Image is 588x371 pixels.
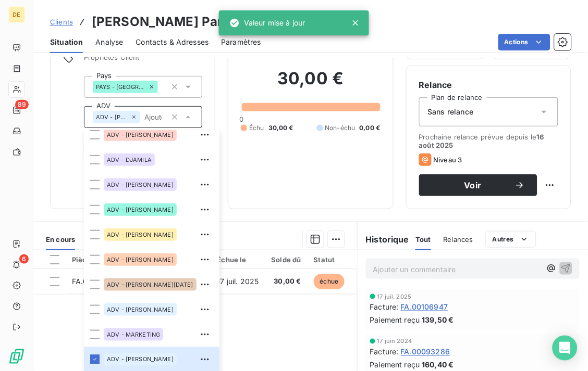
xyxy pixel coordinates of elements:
[107,182,174,188] span: ADV - [PERSON_NAME]
[221,37,261,47] span: Paramètres
[107,331,160,338] span: ADV - MARKETING
[428,107,474,117] span: Sans relance
[107,232,174,238] span: ADV - [PERSON_NAME]
[8,348,25,365] img: Logo LeanPay
[314,274,345,289] span: échue
[72,277,119,286] span: FA.00106947
[107,356,174,363] span: ADV - [PERSON_NAME]
[107,207,174,213] span: ADV - [PERSON_NAME]
[268,123,293,133] span: 30,00 €
[370,360,420,370] span: Paiement reçu
[419,79,558,91] h6: Relance
[360,123,381,133] span: 0,00 €
[553,336,578,361] div: Open Intercom Messenger
[434,156,462,164] span: Niveau 3
[419,174,537,196] button: Voir
[96,114,129,120] span: ADV - [PERSON_NAME]
[370,347,399,357] span: Facture :
[422,315,454,326] span: 139,50 €
[271,255,301,264] div: Solde dû
[84,53,202,68] span: Propriétés Client
[432,181,514,189] span: Voir
[314,255,345,264] div: Statut
[107,157,152,163] span: ADV - DJAMILA
[419,133,544,149] span: 16 août 2025
[136,37,209,47] span: Contacts & Adresses
[50,37,83,47] span: Situation
[50,18,73,26] span: Clients
[158,82,166,92] input: Ajouter une valeur
[107,257,174,263] span: ADV - [PERSON_NAME]
[377,338,412,344] span: 17 juin 2024
[107,282,193,288] span: ADV - [PERSON_NAME][DATE]
[19,254,29,264] span: 6
[419,133,558,149] span: Prochaine relance prévue depuis le
[46,235,75,244] span: En cours
[370,302,399,313] span: Facture :
[8,6,25,23] div: DE
[96,84,146,90] span: PAYS - [GEOGRAPHIC_DATA]
[422,360,454,370] span: 160,40 €
[415,235,431,244] span: Tout
[358,233,410,246] h6: Historique
[401,302,448,313] span: FA.00106947
[370,315,420,326] span: Paiement reçu
[325,123,356,133] span: Non-échu
[239,115,243,123] span: 0
[229,14,305,32] div: Valeur mise à jour
[72,255,151,264] div: Pièces comptables
[15,100,29,109] span: 89
[50,17,73,27] a: Clients
[107,132,174,138] span: ADV - [PERSON_NAME]
[140,112,166,122] input: Ajouter une valeur
[107,306,174,313] span: ADV - [PERSON_NAME]
[401,347,450,357] span: FA.00093286
[444,235,473,244] span: Relances
[271,276,301,287] span: 30,00 €
[249,123,264,133] span: Échu
[241,68,380,99] h2: 30,00 €
[498,34,550,50] button: Actions
[95,37,123,47] span: Analyse
[486,231,536,248] button: Autres
[217,277,259,286] span: 17 juil. 2025
[377,293,412,300] span: 17 juil. 2025
[217,255,259,264] div: Échue le
[92,12,349,31] h3: [PERSON_NAME] Partner AG - CL000280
